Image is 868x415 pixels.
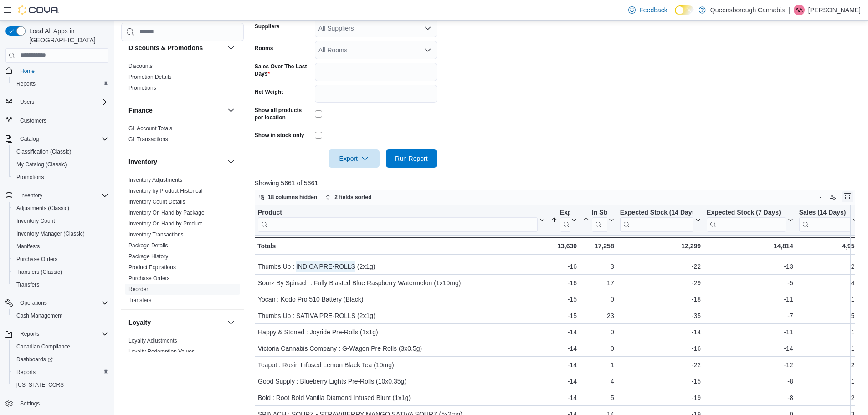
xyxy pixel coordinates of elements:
label: Show in stock only [255,132,304,139]
button: Run Report [386,149,437,168]
span: Manifests [16,243,40,250]
button: Transfers [9,278,112,291]
div: -22 [620,261,700,272]
a: Transfers (Classic) [13,266,66,277]
span: Package History [128,253,168,260]
span: Inventory On Hand by Package [128,209,205,216]
a: Classification (Classic) [13,146,75,157]
span: Home [16,65,108,77]
div: Bold : Root Bold Vanilla Diamond Infused Blunt (1x1g) [258,392,545,403]
div: -16 [551,277,577,288]
button: Inventory Manager (Classic) [9,227,112,240]
button: Expected Stock (14 Days) [620,208,700,231]
div: Arjan Athwal [794,5,805,15]
p: Showing 5661 of 5661 [255,179,862,188]
a: Transfers [13,279,43,290]
button: Reports [16,328,43,339]
span: Reports [16,328,108,339]
button: Discounts & Promotions [226,42,236,53]
div: 14,814 [707,241,793,251]
div: 29 [799,245,858,256]
div: -14 [551,343,577,354]
span: Dashboards [16,356,53,363]
div: -14 [551,327,577,338]
div: 23 [799,359,858,370]
button: Adjustments (Classic) [9,202,112,215]
div: -14 [707,343,793,354]
div: -18 [620,294,700,305]
span: Adjustments (Classic) [16,205,69,212]
div: Yocan : Kodo Pro 510 Battery (Black) [258,294,545,305]
a: GL Transactions [128,136,168,143]
span: Washington CCRS [13,379,108,390]
span: Reorder [128,286,148,293]
span: Dashboards [13,354,108,365]
label: Suppliers [255,23,280,30]
a: Inventory Count Details [128,199,185,205]
button: Catalog [2,133,112,145]
div: 17 [583,277,614,288]
div: 0 [583,327,614,338]
button: Inventory [2,189,112,202]
button: Catalog [16,133,42,144]
span: Inventory [16,190,108,201]
span: Home [20,67,35,75]
button: Export [329,149,380,168]
span: 18 columns hidden [268,194,318,201]
span: My Catalog (Classic) [16,161,67,168]
div: -13 [707,261,793,272]
button: Keyboard shortcuts [813,192,824,203]
a: Customers [16,115,50,126]
div: Expected Stock (14 Days) [620,208,693,231]
button: Users [2,96,112,108]
a: Inventory Count [13,215,59,226]
button: Loyalty [128,318,224,327]
label: Net Weight [255,88,283,96]
a: Dashboards [9,353,112,366]
div: 25 [799,261,858,272]
div: -35 [620,310,700,321]
a: Reorder [128,286,148,292]
button: Open list of options [424,25,431,32]
a: Inventory On Hand by Package [128,210,205,216]
div: Totals [257,241,545,251]
div: 18 [799,294,858,305]
div: Product [258,208,538,217]
div: -17 [551,245,577,256]
span: Export [334,149,374,168]
span: Promotion Details [128,73,172,81]
div: 17,258 [583,241,614,251]
span: Operations [20,299,47,307]
p: Queensborough Cannabis [710,5,785,15]
span: Reports [13,367,108,378]
span: Transfers [16,281,39,288]
div: -11 [707,327,793,338]
img: Cova [18,5,59,15]
div: -14 [551,359,577,370]
a: Reports [13,78,39,89]
div: -12 [707,359,793,370]
span: Discounts [128,62,153,70]
span: Inventory by Product Historical [128,187,203,195]
span: Product Expirations [128,264,176,271]
div: -16 [620,343,700,354]
span: Manifests [13,241,108,252]
span: Catalog [20,135,39,143]
div: Loyalty [121,335,244,361]
span: Cash Management [13,310,108,321]
a: Loyalty Adjustments [128,338,177,344]
div: Sales (14 Days) [799,208,851,217]
div: Sales (14 Days) [799,208,851,231]
div: -22 [620,359,700,370]
div: -11 [707,294,793,305]
button: Reports [9,366,112,379]
div: Teapot : Rosin Infused Lemon Black Tea (10mg) [258,359,545,370]
span: Reports [20,330,39,338]
button: Inventory [16,190,46,201]
p: | [788,5,790,15]
div: -14 [620,327,700,338]
span: My Catalog (Classic) [13,159,108,170]
span: Inventory Manager (Classic) [16,230,85,237]
a: Adjustments (Classic) [13,203,73,214]
span: Adjustments (Classic) [13,203,108,214]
